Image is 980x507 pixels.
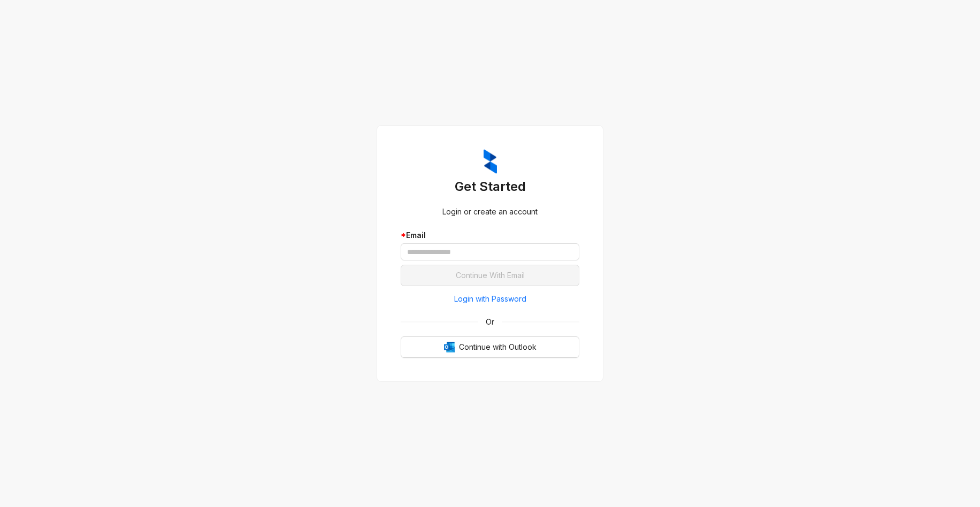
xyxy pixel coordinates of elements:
[401,290,579,308] button: Login with Password
[401,178,579,195] h3: Get Started
[401,206,579,218] div: Login or create an account
[401,336,579,358] button: OutlookContinue with Outlook
[401,229,579,241] div: Email
[454,293,526,305] span: Login with Password
[459,341,537,353] span: Continue with Outlook
[401,265,579,286] button: Continue With Email
[444,342,455,352] img: Outlook
[484,149,497,174] img: ZumaIcon
[478,316,502,328] span: Or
